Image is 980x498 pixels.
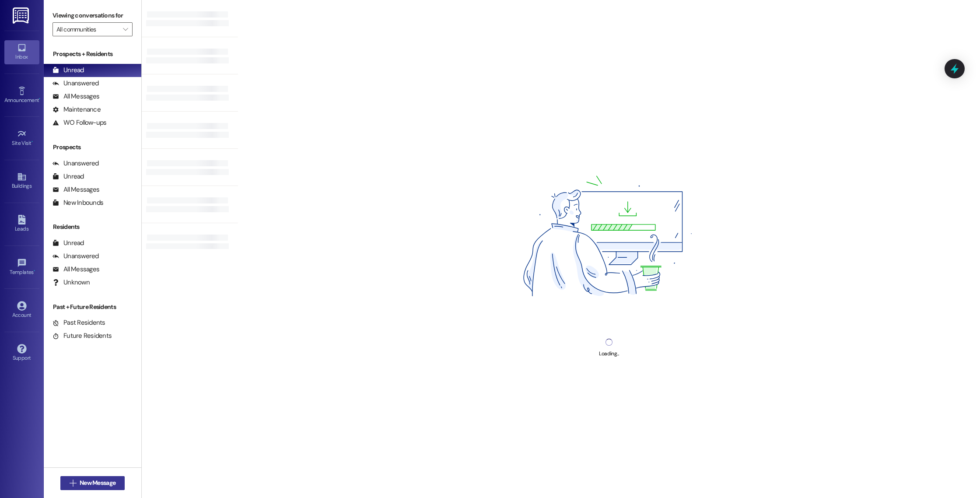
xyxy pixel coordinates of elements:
[4,126,39,150] a: Site Visit •
[52,105,101,114] div: Maintenance
[52,185,99,194] div: All Messages
[123,26,128,33] i: 
[52,238,84,248] div: Unread
[13,7,31,24] img: ResiDesk Logo
[52,331,112,340] div: Future Residents
[44,302,141,312] div: Past + Future Residents
[39,96,40,102] span: •
[44,143,141,152] div: Prospects
[52,198,103,207] div: New Inbounds
[44,49,141,59] div: Prospects + Residents
[4,341,39,365] a: Support
[52,92,99,101] div: All Messages
[44,222,141,231] div: Residents
[80,478,115,487] span: New Message
[4,256,39,279] a: Templates •
[4,40,39,64] a: Inbox
[52,172,84,181] div: Unread
[4,169,39,193] a: Buildings
[52,318,105,327] div: Past Residents
[52,79,99,88] div: Unanswered
[52,118,106,127] div: WO Follow-ups
[4,212,39,236] a: Leads
[60,476,125,490] button: New Message
[34,268,35,274] span: •
[599,349,619,358] div: Loading...
[52,159,99,168] div: Unanswered
[52,278,90,287] div: Unknown
[31,139,33,145] span: •
[52,265,99,274] div: All Messages
[52,66,84,75] div: Unread
[4,298,39,322] a: Account
[70,480,76,487] i: 
[52,9,133,22] label: Viewing conversations for
[56,22,119,36] input: All communities
[52,252,99,261] div: Unanswered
